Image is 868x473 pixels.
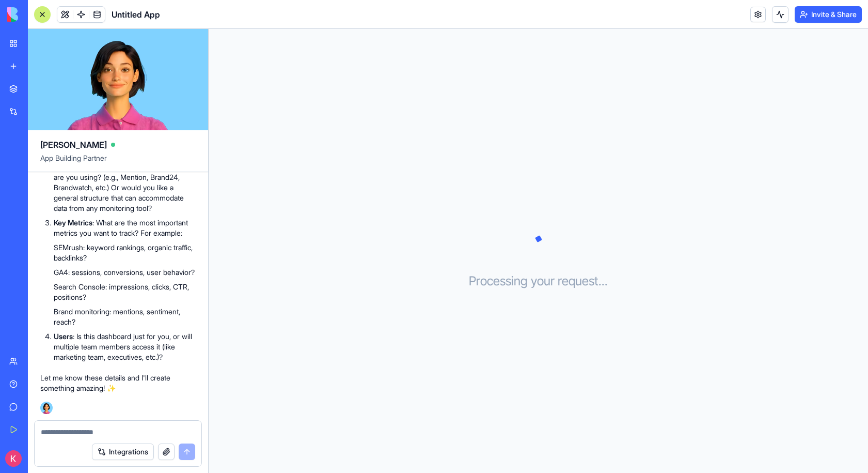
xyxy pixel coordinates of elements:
img: ACg8ocJaNN_dNxvWir0RLcrhf2mRXl1M9EmrdRgyLqpTnkRUjqXeqNw=s96-c [5,450,22,467]
p: : What are the most important metrics you want to track? For example: [54,218,196,238]
button: Integrations [92,444,154,460]
li: Search Console: impressions, clicks, CTR, positions? [54,282,196,302]
p: : Is this dashboard just for you, or will multiple team members access it (like marketing team, e... [54,331,196,362]
span: . [602,273,605,289]
li: GA4: sessions, conversions, user behavior? [54,267,196,278]
li: SEMrush: keyword rankings, organic traffic, backlinks? [54,242,196,263]
img: Ella_00000_wcx2te.png [40,402,53,414]
p: : Which specific tool are you using? (e.g., Mention, Brand24, Brandwatch, etc.) Or would you like... [54,162,196,213]
span: Untitled App [112,8,160,21]
img: logo [7,7,71,22]
h3: Processing your request [469,273,608,289]
strong: Users [54,332,73,341]
span: App Building Partner [40,153,196,172]
span: . [598,273,602,289]
p: Let me know these details and I'll create something amazing! ✨ [40,373,196,393]
button: Invite & Share [795,6,862,23]
strong: Key Metrics [54,218,92,227]
li: Brand monitoring: mentions, sentiment, reach? [54,307,196,327]
span: . [605,273,608,289]
span: [PERSON_NAME] [40,139,107,151]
